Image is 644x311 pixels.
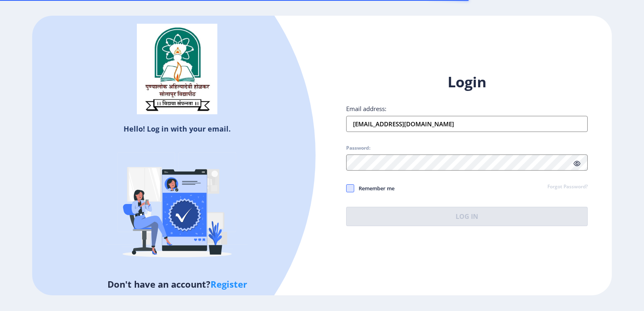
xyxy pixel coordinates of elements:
h5: Don't have an account? [38,278,316,290]
a: Register [211,278,247,290]
label: Email address: [346,105,386,113]
input: Email address [346,116,588,132]
img: sulogo.png [137,24,217,115]
button: Log In [346,207,588,226]
label: Password: [346,145,370,151]
img: Verified-rafiki.svg [107,137,248,278]
span: Remember me [354,183,394,193]
a: Forgot Password? [547,183,588,191]
h1: Login [346,72,588,92]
